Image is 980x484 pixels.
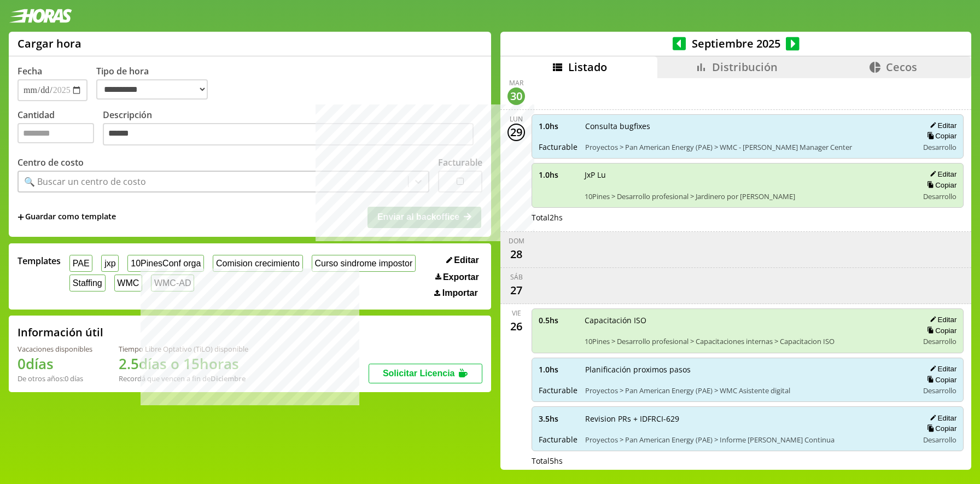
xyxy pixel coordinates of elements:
span: Septiembre 2025 [686,36,786,51]
div: dom [509,236,524,246]
div: Total 5 hs [532,456,964,466]
span: 1.0 hs [539,364,577,375]
div: scrollable content [500,78,971,468]
button: jxp [101,255,119,272]
span: Listado [568,60,607,74]
button: Exportar [432,272,482,283]
div: 26 [507,318,525,335]
label: Fecha [17,65,42,77]
button: Editar [926,413,956,423]
div: 🔍 Buscar un centro de costo [24,176,146,188]
span: Solicitar Licencia [383,369,455,378]
span: Consulta bugfixes [585,121,911,131]
div: sáb [510,272,523,282]
label: Cantidad [17,109,103,149]
span: + [17,211,24,223]
h1: 0 días [17,354,92,374]
button: PAE [69,255,92,272]
button: Editar [926,315,956,324]
textarea: Descripción [103,123,474,146]
img: logotipo [9,9,72,23]
button: Copiar [924,131,956,141]
select: Tipo de hora [96,79,208,100]
button: WMC-AD [151,275,194,291]
span: Facturable [539,142,577,152]
button: Editar [926,121,956,130]
span: Importar [442,288,478,298]
h2: Información útil [17,325,103,340]
span: Cecos [886,60,917,74]
button: 10PinesConf orga [127,255,204,272]
h1: 2.5 días o 15 horas [119,354,248,374]
label: Centro de costo [17,156,84,168]
button: Editar [926,364,956,374]
div: De otros años: 0 días [17,374,92,383]
span: 10Pines > Desarrollo profesional > Capacitaciones internas > Capacitacion ISO [585,336,911,346]
span: Facturable [539,434,577,445]
div: lun [510,114,523,124]
span: Desarrollo [923,191,956,201]
span: Exportar [443,272,479,282]
label: Facturable [438,156,482,168]
span: Desarrollo [923,336,956,346]
div: 28 [507,246,525,263]
div: mar [509,78,523,88]
span: Capacitación ISO [585,315,911,325]
button: Copiar [924,326,956,335]
button: Editar [926,170,956,179]
h1: Cargar hora [17,36,81,51]
span: +Guardar como template [17,211,116,223]
span: Proyectos > Pan American Energy (PAE) > WMC - [PERSON_NAME] Manager Center [585,142,911,152]
span: Desarrollo [923,435,956,445]
div: Vacaciones disponibles [17,344,92,354]
button: Editar [443,255,482,266]
div: 29 [507,124,525,141]
button: Copiar [924,424,956,433]
span: Facturable [539,385,577,395]
span: Revision PRs + IDFRCI-629 [585,413,911,424]
span: Desarrollo [923,142,956,152]
label: Descripción [103,109,482,149]
span: 1.0 hs [539,170,577,180]
div: 30 [507,88,525,105]
div: Tiempo Libre Optativo (TiLO) disponible [119,344,248,354]
input: Cantidad [17,123,94,143]
div: vie [512,308,521,318]
button: WMC [114,275,143,291]
button: Comision crecimiento [213,255,303,272]
span: 10Pines > Desarrollo profesional > Jardinero por [PERSON_NAME] [585,191,911,201]
span: Templates [17,255,61,267]
button: Curso sindrome impostor [312,255,416,272]
button: Copiar [924,375,956,384]
button: Staffing [69,275,106,291]
div: 27 [507,282,525,299]
span: 1.0 hs [539,121,577,131]
span: JxP Lu [585,170,911,180]
b: Diciembre [211,374,246,383]
span: Editar [454,255,479,265]
div: Recordá que vencen a fin de [119,374,248,383]
span: 3.5 hs [539,413,577,424]
label: Tipo de hora [96,65,217,101]
span: Distribución [712,60,778,74]
button: Solicitar Licencia [369,364,482,383]
span: Planificación proximos pasos [585,364,911,375]
span: Desarrollo [923,386,956,395]
span: Proyectos > Pan American Energy (PAE) > Informe [PERSON_NAME] Continua [585,435,911,445]
div: Total 2 hs [532,212,964,223]
button: Copiar [924,180,956,190]
span: 0.5 hs [539,315,577,325]
span: Proyectos > Pan American Energy (PAE) > WMC Asistente digital [585,386,911,395]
